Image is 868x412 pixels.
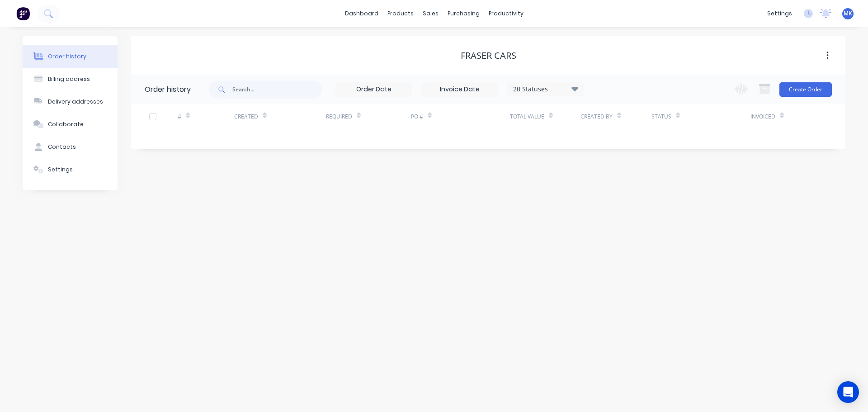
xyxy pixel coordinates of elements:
[844,9,852,18] span: MK
[234,104,326,129] div: Created
[461,50,516,61] div: Fraser Cars
[23,158,118,181] button: Settings
[580,104,651,129] div: Created By
[411,104,510,129] div: PO #
[779,82,832,97] button: Create Order
[750,104,807,129] div: Invoiced
[23,113,118,136] button: Collaborate
[422,83,498,96] input: Invoice Date
[508,84,584,94] div: 20 Statuses
[510,113,544,121] div: Total Value
[418,7,443,20] div: sales
[48,166,73,174] div: Settings
[16,7,30,20] img: Factory
[750,113,775,121] div: Invoiced
[837,381,859,403] div: Open Intercom Messenger
[145,84,191,95] div: Order history
[23,90,118,113] button: Delivery addresses
[48,52,86,61] div: Order history
[411,113,423,121] div: PO #
[178,104,234,129] div: #
[326,113,352,121] div: Required
[48,98,103,106] div: Delivery addresses
[510,104,580,129] div: Total Value
[763,7,797,20] div: settings
[23,45,118,68] button: Order history
[48,75,90,83] div: Billing address
[326,104,411,129] div: Required
[651,113,671,121] div: Status
[234,113,258,121] div: Created
[580,113,613,121] div: Created By
[23,68,118,90] button: Billing address
[383,7,418,20] div: products
[443,7,484,20] div: purchasing
[232,81,322,99] input: Search...
[651,104,750,129] div: Status
[48,120,84,128] div: Collaborate
[178,113,181,121] div: #
[23,136,118,158] button: Contacts
[336,83,412,96] input: Order Date
[340,7,383,20] a: dashboard
[48,143,76,151] div: Contacts
[484,7,528,20] div: productivity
